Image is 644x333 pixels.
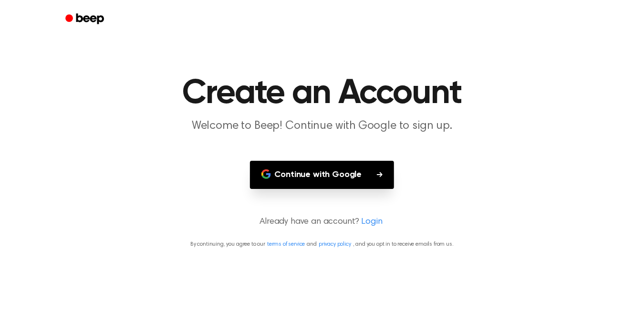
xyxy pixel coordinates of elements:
p: Welcome to Beep! Continue with Google to sign up. [139,118,505,134]
p: Already have an account? [11,216,633,229]
button: Continue with Google [250,161,395,189]
p: By continuing, you agree to our and , and you opt in to receive emails from us. [11,240,633,249]
a: privacy policy [319,241,351,247]
a: terms of service [267,241,305,247]
h1: Create an Account [78,76,566,111]
a: Login [361,216,382,229]
a: Beep [59,10,113,29]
